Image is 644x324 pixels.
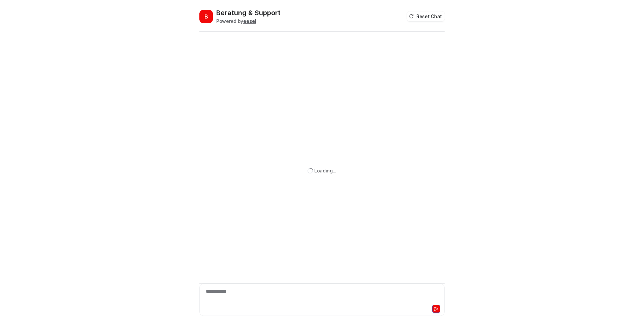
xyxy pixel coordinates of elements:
h2: Beratung & Support [216,8,281,18]
b: eesel [243,18,256,24]
div: Loading... [314,167,336,174]
span: B [199,10,213,23]
div: Powered by [216,18,281,25]
button: Reset Chat [407,11,445,21]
